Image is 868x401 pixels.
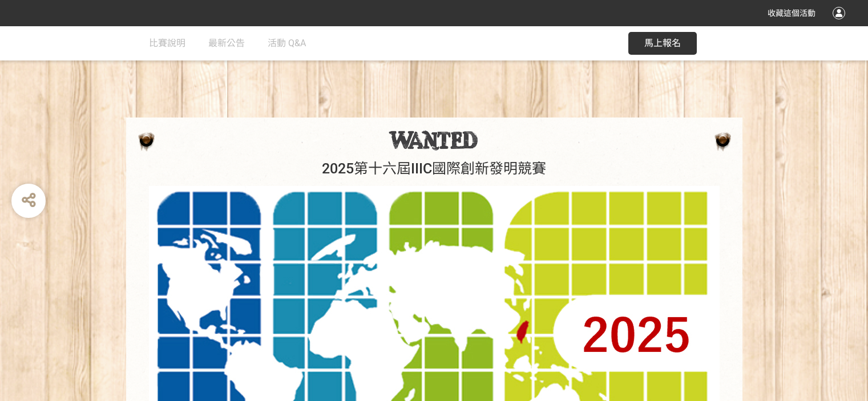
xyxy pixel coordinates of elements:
a: 最新公告 [208,26,245,60]
span: 比賽說明 [149,38,185,48]
span: 活動 Q&A [268,38,306,48]
a: 活動 Q&A [268,26,306,60]
span: 收藏這個活動 [768,9,815,18]
img: 2025第十六屆IIIC國際創新發明競賽 [389,130,479,151]
button: 馬上報名 [628,32,697,55]
span: 馬上報名 [644,38,681,48]
h1: 2025第十六屆IIIC國際創新發明競賽 [138,160,731,177]
a: 比賽說明 [149,26,185,60]
span: 最新公告 [208,38,245,48]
